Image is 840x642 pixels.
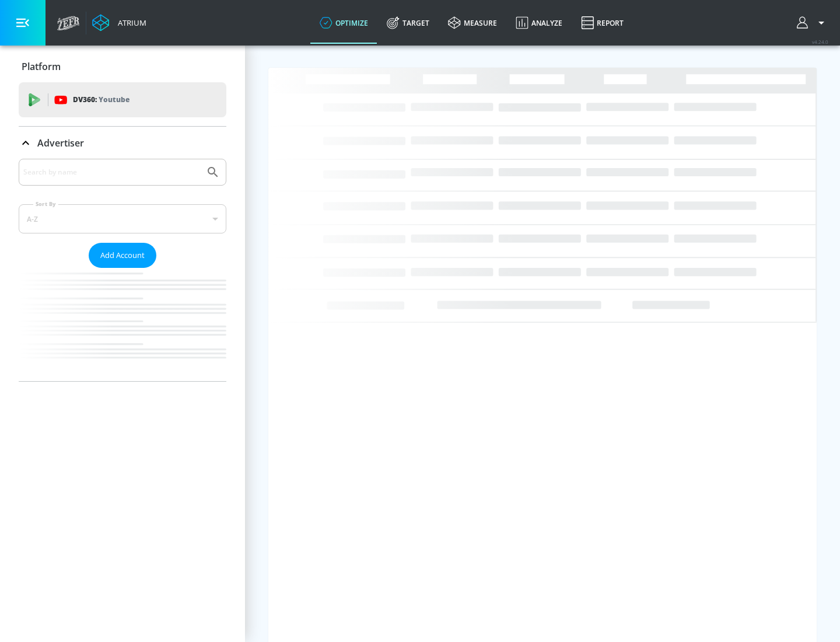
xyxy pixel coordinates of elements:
[23,165,200,180] input: Search by name
[439,2,506,44] a: measure
[310,2,377,44] a: optimize
[19,159,226,381] div: Advertiser
[73,93,129,106] p: DV360:
[113,18,146,28] div: Atrium
[19,127,226,159] div: Advertiser
[19,82,226,117] div: DV360: Youtube
[19,268,226,381] nav: list of Advertiser
[92,14,146,32] a: Atrium
[22,60,61,73] p: Platform
[33,200,58,208] label: Sort By
[377,2,439,44] a: Target
[506,2,572,44] a: Analyze
[37,137,84,149] p: Advertiser
[100,249,145,262] span: Add Account
[572,2,633,44] a: Report
[19,204,226,233] div: A-Z
[89,243,156,268] button: Add Account
[19,50,226,83] div: Platform
[812,39,828,45] span: v 4.24.0
[99,93,129,106] p: Youtube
